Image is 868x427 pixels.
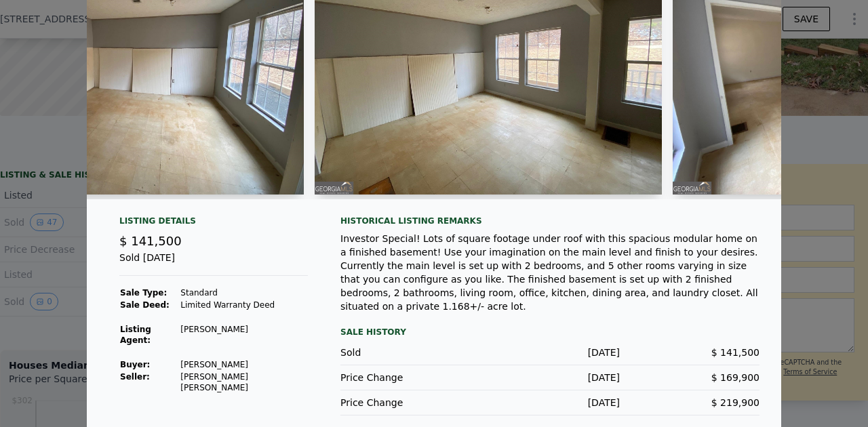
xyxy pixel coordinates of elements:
[180,323,308,346] td: [PERSON_NAME]
[340,324,759,340] div: Sale History
[340,346,480,359] div: Sold
[119,234,182,248] span: $ 141,500
[119,216,308,232] div: Listing Details
[120,288,167,298] strong: Sale Type:
[120,360,150,369] strong: Buyer :
[180,359,308,371] td: [PERSON_NAME]
[480,371,620,384] div: [DATE]
[480,346,620,359] div: [DATE]
[340,396,480,409] div: Price Change
[180,287,308,299] td: Standard
[480,396,620,409] div: [DATE]
[340,232,759,313] div: Investor Special! Lots of square footage under roof with this spacious modular home on a finished...
[120,300,170,310] strong: Sale Deed:
[180,371,308,394] td: [PERSON_NAME] [PERSON_NAME]
[340,216,759,226] div: Historical Listing remarks
[180,299,308,311] td: Limited Warranty Deed
[120,372,150,382] strong: Seller :
[711,397,759,408] span: $ 219,900
[711,347,759,358] span: $ 141,500
[119,251,308,276] div: Sold [DATE]
[711,372,759,383] span: $ 169,900
[340,371,480,384] div: Price Change
[120,325,151,345] strong: Listing Agent:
